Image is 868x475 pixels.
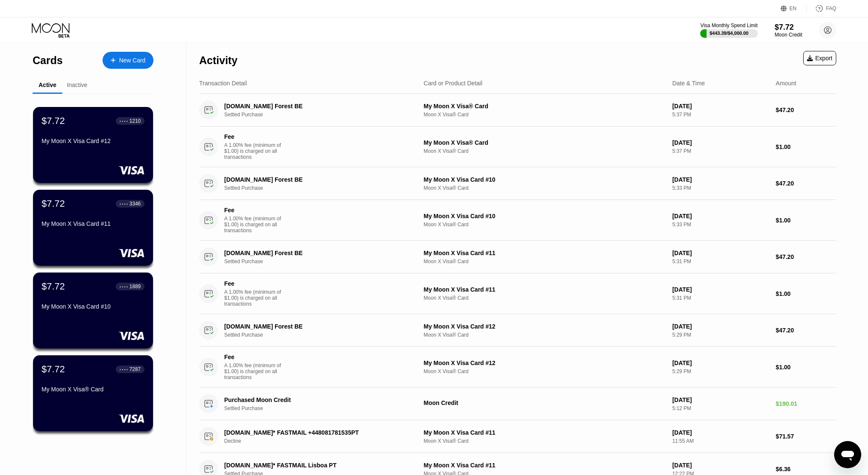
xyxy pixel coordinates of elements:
div: Visa Monthly Spend Limit$443.39/$4,000.00 [700,22,757,38]
div: 1210 [129,118,141,124]
div: $7.72 [775,23,802,32]
div: Moon X Visa® Card [424,438,666,444]
div: [DOMAIN_NAME] Forest BE [224,176,406,183]
div: My Moon X Visa Card #10 [424,176,666,183]
div: $1.00 [776,217,836,224]
iframe: Button to launch messaging window [834,441,861,468]
div: [DOMAIN_NAME] Forest BESettled PurchaseMy Moon X Visa Card #11Moon X Visa® Card[DATE]5:31 PM$47.20 [199,241,836,273]
div: FAQ [826,6,836,11]
div: 5:12 PM [672,405,769,411]
div: [DATE] [672,250,769,256]
div: Cards [33,54,63,67]
div: $47.20 [776,253,836,260]
div: My Moon X Visa Card #11 [424,286,666,293]
div: [DATE] [672,213,769,219]
div: Moon X Visa® Card [424,185,666,191]
div: Moon X Visa® Card [424,332,666,338]
div: [DOMAIN_NAME]* FASTMAIL +448081781535PT [224,429,406,436]
div: 7287 [129,366,141,372]
div: EN [781,4,807,13]
div: [DOMAIN_NAME] Forest BE [224,103,406,110]
div: [DATE] [672,286,769,293]
div: FAQ [807,4,836,13]
div: $1.00 [776,364,836,371]
div: ● ● ● ● [120,285,128,288]
div: Moon X Visa® Card [424,368,666,374]
div: Fee [224,133,284,140]
div: $7.72● ● ● ●1889My Moon X Visa Card #10 [33,273,153,349]
div: Settled Purchase [224,112,420,118]
div: A 1.00% fee (minimum of $1.00) is charged on all transactions [224,216,288,233]
div: 5:31 PM [672,295,769,301]
div: Moon X Visa® Card [424,112,666,118]
div: FeeA 1.00% fee (minimum of $1.00) is charged on all transactionsMy Moon X Visa® CardMoon X Visa® ... [199,126,836,167]
div: Transaction Detail [199,80,247,87]
div: My Moon X Visa Card #10 [42,303,145,310]
div: Amount [776,80,796,87]
div: My Moon X Visa Card #12 [424,360,666,366]
div: ● ● ● ● [120,120,128,122]
div: [DOMAIN_NAME]* FASTMAIL Lisboa PT [224,462,406,469]
div: My Moon X Visa Card #11 [424,462,666,469]
div: $1.00 [776,290,836,297]
div: $7.72Moon Credit [775,23,802,38]
div: 11:55 AM [672,438,769,444]
div: Purchased Moon Credit [224,396,406,403]
div: Fee [224,280,284,287]
div: My Moon X Visa Card #11 [424,429,666,436]
div: [DOMAIN_NAME] Forest BESettled PurchaseMy Moon X Visa® CardMoon X Visa® Card[DATE]5:37 PM$47.20 [199,94,836,126]
div: Card or Product Detail [424,80,483,87]
div: My Moon X Visa Card #11 [42,220,145,227]
div: Visa Monthly Spend Limit [700,22,757,28]
div: My Moon X Visa® Card [42,386,145,393]
div: My Moon X Visa® Card [424,139,666,146]
div: 1889 [129,284,141,289]
div: $7.72● ● ● ●3346My Moon X Visa Card #11 [33,190,153,266]
div: My Moon X Visa Card #12 [424,323,666,330]
div: [DATE] [672,396,769,403]
div: EN [790,6,797,11]
div: New Card [119,57,145,64]
div: [DATE] [672,139,769,146]
div: $7.72 [42,364,65,375]
div: 5:37 PM [672,148,769,154]
div: $47.20 [776,180,836,187]
div: Export [803,51,836,65]
div: Settled Purchase [224,332,420,338]
div: $7.72 [42,281,65,292]
div: A 1.00% fee (minimum of $1.00) is charged on all transactions [224,289,288,307]
div: 5:37 PM [672,112,769,118]
div: $6.36 [776,466,836,472]
div: Active [39,82,56,88]
div: Settled Purchase [224,405,420,411]
div: My Moon X Visa® Card [424,103,666,110]
div: $7.72 [42,115,65,126]
div: [DATE] [672,360,769,366]
div: [DOMAIN_NAME] Forest BESettled PurchaseMy Moon X Visa Card #10Moon X Visa® Card[DATE]5:33 PM$47.20 [199,167,836,200]
div: Inactive [67,82,87,88]
div: $1.00 [776,143,836,150]
div: [DOMAIN_NAME]* FASTMAIL +448081781535PTDeclineMy Moon X Visa Card #11Moon X Visa® Card[DATE]11:55... [199,420,836,453]
div: [DATE] [672,176,769,183]
div: Moon Credit [424,399,666,406]
div: ● ● ● ● [120,368,128,371]
div: $71.57 [776,433,836,440]
div: $7.72 [42,198,65,209]
div: $47.20 [776,327,836,334]
div: My Moon X Visa Card #11 [424,250,666,256]
div: My Moon X Visa Card #12 [42,138,145,144]
div: FeeA 1.00% fee (minimum of $1.00) is charged on all transactionsMy Moon X Visa Card #12Moon X Vis... [199,347,836,388]
div: 5:29 PM [672,368,769,374]
div: ● ● ● ● [120,202,128,205]
div: A 1.00% fee (minimum of $1.00) is charged on all transactions [224,363,288,380]
div: [DOMAIN_NAME] Forest BE [224,250,406,256]
div: [DATE] [672,429,769,436]
div: Activity [199,54,237,67]
div: Date & Time [672,80,705,87]
div: FeeA 1.00% fee (minimum of $1.00) is charged on all transactionsMy Moon X Visa Card #11Moon X Vis... [199,273,836,314]
div: FeeA 1.00% fee (minimum of $1.00) is charged on all transactionsMy Moon X Visa Card #10Moon X Vis... [199,200,836,241]
div: $7.72● ● ● ●7287My Moon X Visa® Card [33,355,153,431]
div: 5:33 PM [672,185,769,191]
